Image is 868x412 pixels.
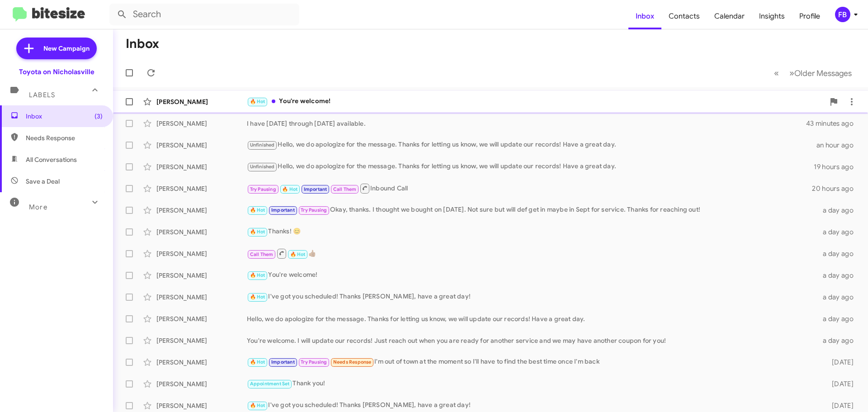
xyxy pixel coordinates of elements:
div: 👍🏽 [247,248,817,259]
div: a day ago [817,314,861,323]
div: 19 hours ago [814,162,861,171]
span: More [29,203,47,211]
div: [PERSON_NAME] [156,314,247,323]
a: Profile [792,3,827,29]
span: 🔥 Hot [290,251,306,257]
div: Thanks! 😊 [247,227,817,237]
input: Search [109,4,299,25]
span: 🔥 Hot [250,359,265,365]
span: Labels [29,91,55,99]
div: Hello, we do apologize for the message. Thanks for letting us know, we will update our records! H... [247,161,814,172]
span: Important [271,359,295,365]
div: I've got you scheduled! Thanks [PERSON_NAME], have a great day! [247,292,817,302]
h1: Inbox [126,37,159,51]
div: [DATE] [817,358,861,367]
span: Try Pausing [250,186,276,192]
span: Unfinished [250,164,275,170]
span: 🔥 Hot [250,294,265,300]
div: [DATE] [817,401,861,410]
div: [PERSON_NAME] [156,379,247,388]
span: Try Pausing [301,207,327,213]
button: FB [827,7,858,22]
span: 🔥 Hot [250,229,265,235]
a: New Campaign [16,38,97,59]
span: 🔥 Hot [282,186,297,192]
div: [PERSON_NAME] [156,227,247,237]
span: Unfinished [250,142,275,148]
span: Try Pausing [301,359,327,365]
span: Inbox [26,112,103,121]
a: Inbox [628,3,661,29]
span: Older Messages [794,68,852,78]
span: Appointment Set [250,381,290,387]
a: Insights [752,3,792,29]
div: Hello, we do apologize for the message. Thanks for letting us know, we will update our records! H... [247,314,817,323]
span: Important [304,186,327,192]
div: [DATE] [817,379,861,388]
span: Call Them [250,251,274,257]
div: [PERSON_NAME] [156,206,247,215]
button: Next [784,64,857,82]
span: Needs Response [333,359,372,365]
span: 🔥 Hot [250,99,265,104]
div: a day ago [817,293,861,302]
span: « [774,67,779,79]
a: Calendar [707,3,752,29]
div: [PERSON_NAME] [156,358,247,367]
div: [PERSON_NAME] [156,119,247,128]
div: a day ago [817,271,861,280]
div: [PERSON_NAME] [156,162,247,171]
div: Toyota on Nicholasville [19,67,94,76]
span: (3) [94,112,103,121]
div: You're welcome. I will update our records! Just reach out when you are ready for another service ... [247,336,817,345]
div: Inbound Call [247,183,812,194]
div: [PERSON_NAME] [156,249,247,258]
div: You're welcome! [247,270,817,280]
div: Hello, we do apologize for the message. Thanks for letting us know, we will update our records! H... [247,140,816,150]
span: New Campaign [43,44,90,53]
div: 20 hours ago [812,184,861,193]
a: Contacts [661,3,707,29]
div: Okay, thanks. I thought we bought on [DATE]. Not sure but will def get in maybe in Sept for servi... [247,205,817,215]
div: a day ago [817,227,861,237]
div: [PERSON_NAME] [156,97,247,106]
span: Call Them [333,186,357,192]
span: 🔥 Hot [250,272,265,278]
span: 🔥 Hot [250,403,265,408]
span: Important [271,207,295,213]
div: an hour ago [816,141,861,150]
div: [PERSON_NAME] [156,271,247,280]
button: Previous [769,64,784,82]
div: [PERSON_NAME] [156,401,247,410]
span: » [789,67,794,79]
div: [PERSON_NAME] [156,184,247,193]
div: FB [835,7,850,22]
div: Thank you! [247,379,817,389]
div: [PERSON_NAME] [156,336,247,345]
span: Needs Response [26,133,103,142]
div: a day ago [817,336,861,345]
div: a day ago [817,249,861,258]
nav: Page navigation example [769,64,857,82]
div: [PERSON_NAME] [156,293,247,302]
div: a day ago [817,206,861,215]
div: I have [DATE] through [DATE] available. [247,119,807,128]
div: I've got you scheduled! Thanks [PERSON_NAME], have a great day! [247,400,817,411]
span: 🔥 Hot [250,207,265,213]
div: 43 minutes ago [807,119,861,128]
div: [PERSON_NAME] [156,141,247,150]
div: You're welcome! [247,96,825,107]
span: All Conversations [26,155,77,164]
div: I'm out of town at the moment so I'll have to find the best time once I'm back [247,357,817,367]
span: Save a Deal [26,177,60,186]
